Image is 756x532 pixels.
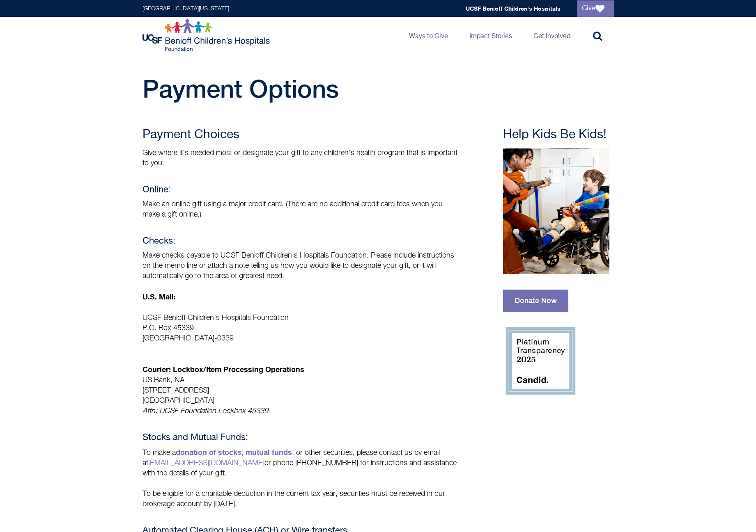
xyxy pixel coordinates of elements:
[142,128,459,142] h3: Payment Choices
[142,251,459,281] p: Make checks payable to UCSF Benioff Children’s Hospitals Foundation. Please include instructions ...
[142,236,459,247] h4: Checks:
[142,407,268,415] em: Attn: UCSF Foundation Lockbox 45339
[142,489,459,509] p: To be eligible for a charitable deduction in the current tax year, securities must be received in...
[148,459,264,467] a: [EMAIL_ADDRESS][DOMAIN_NAME]
[142,447,459,479] p: To make a , or other securities, please contact us by email at or phone [PHONE_NUMBER] for instru...
[402,17,455,54] a: Ways to Give
[142,6,229,11] a: [GEOGRAPHIC_DATA][US_STATE]
[142,433,459,443] h4: Stocks and Mutual Funds:
[142,19,272,52] img: Logo for UCSF Benioff Children's Hospitals Foundation
[503,128,614,142] h3: Help Kids Be Kids!
[503,324,577,398] img: 2025 Guidestar Platinum
[142,292,176,301] strong: U.S. Mail:
[142,365,304,374] strong: Courier: Lockbox/Item Processing Operations
[142,354,459,416] p: US Bank, NA [STREET_ADDRESS] [GEOGRAPHIC_DATA]
[503,148,609,274] img: Music therapy session
[142,148,459,169] p: Give where it's needed most or designate your gift to any children’s health program that is impor...
[142,185,459,195] h4: Online:
[142,199,459,220] p: Make an online gift using a major credit card. (There are no additional credit card fees when you...
[463,17,519,54] a: Impact Stories
[466,5,561,12] a: UCSF Benioff Children's Hospitals
[142,313,459,344] p: UCSF Benioff Children’s Hospitals Foundation P.O. Box 45339 [GEOGRAPHIC_DATA]-0339
[142,74,339,103] span: Payment Options
[176,448,292,457] a: donation of stocks, mutual funds
[527,17,577,54] a: Get Involved
[577,0,614,17] a: Give
[503,290,568,312] a: Donate Now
